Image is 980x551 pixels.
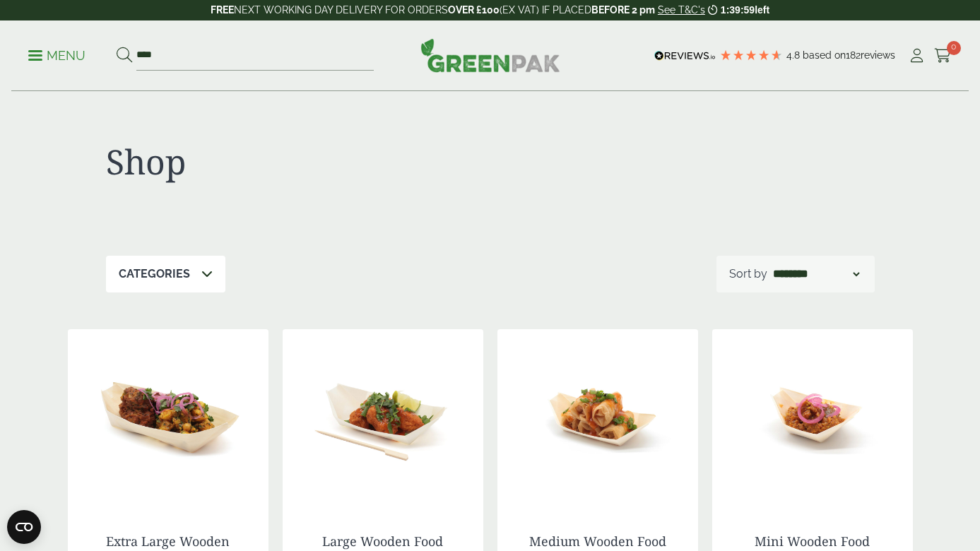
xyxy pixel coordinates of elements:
[420,38,560,72] img: GreenPak Supplies
[803,49,846,61] span: Based on
[719,49,783,61] div: 4.79 Stars
[28,47,85,64] p: Menu
[721,4,755,16] span: 1:39:59
[947,41,961,55] span: 0
[729,266,767,283] p: Sort by
[119,266,190,283] p: Categories
[591,4,655,16] strong: BEFORE 2 pm
[7,510,41,544] button: Open CMP widget
[755,4,769,16] span: left
[68,329,268,506] img: Extra Large Wooden Boat 220mm with food contents V2 2920004AE
[712,329,913,506] img: Mini Wooden Boat 80mm with food contents 2920004AA
[908,49,926,63] i: My Account
[283,329,483,506] img: Large Wooden Boat 190mm with food contents 2920004AD
[28,47,85,61] a: Menu
[106,141,490,182] h1: Shop
[211,4,234,16] strong: FREE
[786,49,803,61] span: 4.8
[846,49,861,61] span: 182
[658,4,705,16] a: See T&C's
[934,45,952,66] a: 0
[770,266,862,283] select: Shop order
[654,51,716,61] img: REVIEWS.io
[861,49,895,61] span: reviews
[934,49,952,63] i: Cart
[448,4,500,16] strong: OVER £100
[497,329,698,506] img: Medium Wooden Boat 170mm with food contents V2 2920004AC 1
